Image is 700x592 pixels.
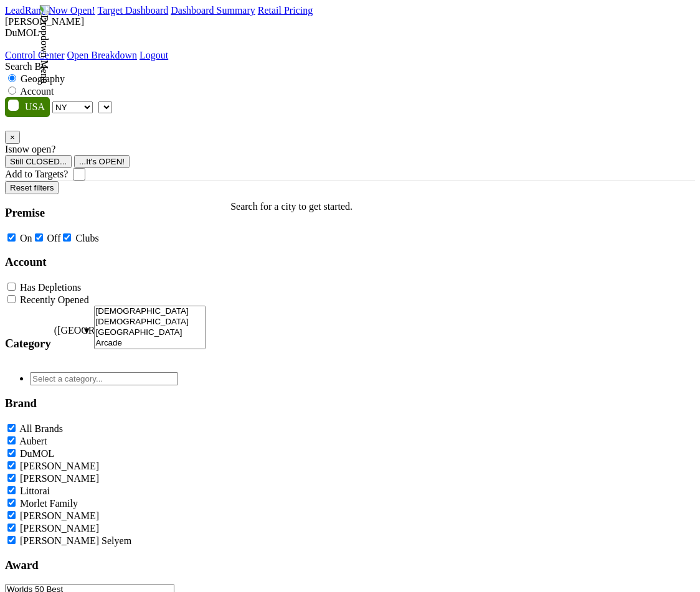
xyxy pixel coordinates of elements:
[171,5,255,16] a: Dashboard Summary
[230,201,352,212] p: Search for a city to get started.
[20,535,131,546] label: [PERSON_NAME] Selyem
[30,372,178,385] input: Select a category...
[95,306,206,317] option: [DEMOGRAPHIC_DATA]
[47,233,61,243] label: Off
[5,169,68,180] label: Add to Targets?
[20,523,99,533] label: [PERSON_NAME]
[10,133,15,142] span: ×
[5,61,46,72] span: Search By
[67,50,137,60] a: Open Breakdown
[5,50,168,61] div: Dropdown Menu
[19,423,63,434] label: All Brands
[20,461,99,471] label: [PERSON_NAME]
[5,255,206,269] h3: Account
[20,86,54,96] label: Account
[49,5,95,16] a: Now Open!
[39,5,50,83] img: Dropdown Menu
[82,326,92,336] span: ▼
[95,338,206,349] option: Arcade
[5,155,72,168] button: Still CLOSED...
[95,317,206,327] option: [DEMOGRAPHIC_DATA]
[5,16,695,27] div: [PERSON_NAME]
[20,498,78,509] label: Morlet Family
[5,337,51,350] h3: Category
[95,327,206,338] option: [GEOGRAPHIC_DATA]
[5,181,59,194] button: Reset filters
[54,325,79,362] span: ([GEOGRAPHIC_DATA])
[5,558,206,572] h3: Award
[20,486,50,496] label: Littorai
[20,294,89,305] label: Recently Opened
[75,233,98,243] label: Clubs
[20,282,81,293] label: Has Depletions
[5,131,20,144] button: Close
[21,73,65,84] label: Geography
[5,144,695,155] div: Is now open?
[5,50,65,60] a: Control Center
[20,473,99,484] label: [PERSON_NAME]
[5,27,39,38] span: DuMOL
[258,5,313,16] a: Retail Pricing
[5,5,46,16] a: LeadRank
[20,510,99,521] label: [PERSON_NAME]
[20,448,54,459] label: DuMOL
[5,206,206,220] h3: Premise
[19,436,47,446] label: Aubert
[74,155,130,168] button: ...It's OPEN!
[98,5,169,16] a: Target Dashboard
[5,397,206,410] h3: Brand
[140,50,168,60] a: Logout
[20,233,32,243] label: On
